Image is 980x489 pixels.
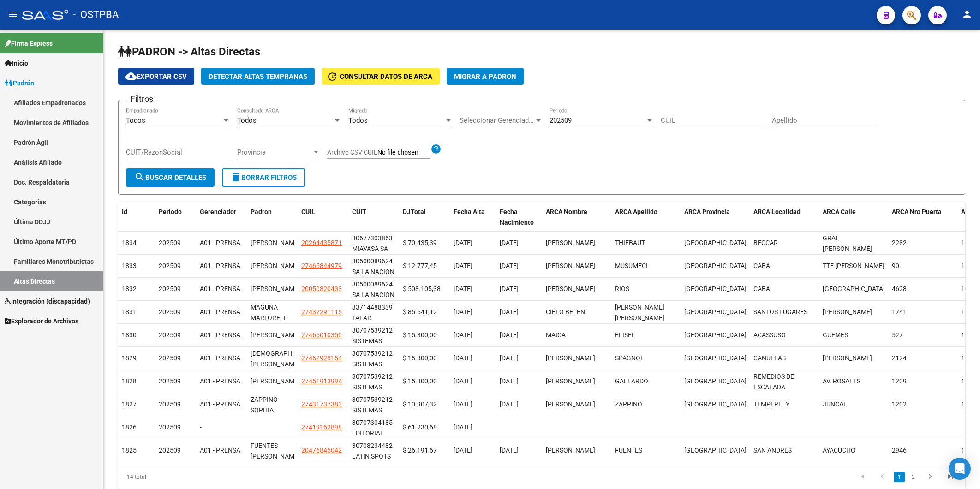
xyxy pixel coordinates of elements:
span: BUENOS AIRES [684,308,747,316]
span: [DATE] [454,447,472,454]
span: 27465010350 [301,331,342,339]
span: [DATE] [454,239,472,246]
span: Seleccionar Gerenciador [460,116,534,125]
button: Detectar Altas Tempranas [201,68,315,85]
span: ARCA Apellido [615,208,657,215]
span: 1832 [122,285,137,292]
span: A01 - PRENSA [200,331,240,339]
span: Migrar a Padron [454,72,516,81]
span: A01 - PRENSA [200,308,240,316]
div: Open Intercom Messenger [949,458,971,480]
span: GUEMES [823,331,848,339]
span: [DATE] [454,308,472,316]
span: ARCA Provincia [684,208,730,215]
span: A01 - PRENSA [200,239,240,246]
span: [DATE] [454,331,472,339]
span: 202509 [159,285,181,292]
div: 30707539212 [352,371,393,382]
span: ZAPPINO [615,400,642,408]
span: ARCA Nombre [546,208,587,215]
span: - [200,423,202,431]
span: THIEBAUT [615,239,645,246]
span: RIOS [615,285,629,292]
span: PARAGUAY [823,285,885,292]
span: FUENTES [PERSON_NAME] [251,442,300,460]
div: $ 508.105,38 [403,284,446,294]
div: 30707539212 [352,394,393,405]
span: 202509 [159,331,181,339]
span: Consultar datos de ARCA [340,72,432,81]
div: SISTEMAS COMUNICACIONALES SA [352,394,395,414]
span: 27419162898 [301,423,342,431]
div: SISTEMAS COMUNICACIONALES SA [352,348,395,368]
span: Detectar Altas Tempranas [209,72,307,81]
span: CUIL [301,208,315,215]
div: MIAVASA SA [352,233,395,252]
span: [DATE] [500,239,519,246]
div: $ 12.777,45 [403,261,446,271]
div: $ 85.541,12 [403,307,446,317]
mat-icon: delete [230,172,241,183]
span: BECCAR [753,239,778,246]
span: 1425 [961,285,976,292]
span: BUENOS AIRES [684,331,747,339]
datatable-header-cell: DJTotal [399,202,450,233]
mat-icon: update [327,71,338,82]
span: MARINA ABRIL [546,377,595,385]
span: Gerenciador [200,208,236,215]
span: A01 - PRENSA [200,400,240,408]
div: SA LA NACION [352,279,395,298]
datatable-header-cell: CUIL [298,202,348,233]
div: SISTEMAS COMUNICACIONALES SA [352,325,395,345]
span: A01 - PRENSA [200,377,240,385]
h3: Filtros [126,93,158,106]
div: 30707539212 [352,348,393,359]
span: 1833 [122,262,137,269]
span: 1814 [961,354,976,362]
span: Borrar Filtros [230,173,297,182]
li: page 1 [892,469,906,485]
div: 30708234482 [352,441,393,451]
span: MAGUNA MARTORELL [615,304,664,322]
span: 1651 [961,447,976,454]
span: ARCA Calle [823,208,856,215]
div: 30500089624 [352,279,393,290]
span: Todos [237,116,257,125]
span: [PERSON_NAME] [251,377,300,385]
div: 14 total [118,465,286,489]
span: 202509 [159,354,181,362]
datatable-header-cell: ARCA Nombre [542,202,611,233]
div: 30500089624 [352,256,393,267]
datatable-header-cell: ARCA Calle [819,202,888,233]
div: $ 15.300,00 [403,353,446,364]
span: 1826 [122,423,137,431]
span: 1424 [961,262,976,269]
div: TALAR PRODUCCIONES S.A. [352,302,395,322]
div: LATIN SPOTS INTERNACIONAL S A [352,441,395,460]
span: BUENOS AIRES [684,447,747,454]
span: BUENOS AIRES [684,239,747,246]
div: $ 70.435,39 [403,238,446,248]
span: 1830 [122,331,137,339]
mat-icon: search [134,172,145,183]
datatable-header-cell: Fecha Nacimiento [496,202,542,233]
span: Inicio [5,58,28,68]
span: Provincia [237,148,312,156]
span: [DATE] [454,423,472,431]
span: 1676 [961,308,976,316]
span: 90 [892,262,899,269]
span: 20264435871 [301,239,342,246]
span: Exportar CSV [125,72,187,81]
span: 202509 [159,239,181,246]
span: 4628 [892,285,907,292]
span: SANTOS LUGARES [753,308,807,316]
span: [PERSON_NAME] [251,239,300,246]
span: ARCA Nro Puerta [892,208,942,215]
span: TEMPERLEY [753,400,789,408]
span: [DATE] [500,308,519,316]
span: CABA [753,262,770,269]
datatable-header-cell: ARCA Localidad [750,202,819,233]
datatable-header-cell: ARCA Apellido [611,202,681,233]
span: 27452928154 [301,354,342,362]
span: [DATE] [500,331,519,339]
